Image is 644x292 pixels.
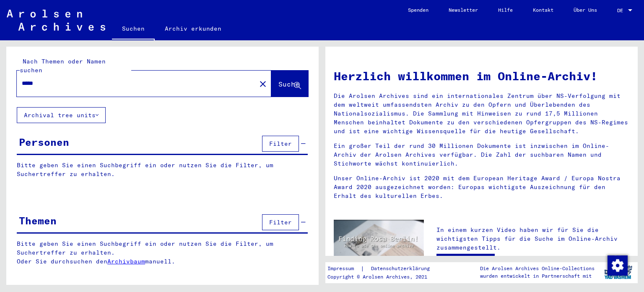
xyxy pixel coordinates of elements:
[480,265,595,272] p: Die Arolsen Archives Online-Collections
[107,258,145,265] a: Archivbaum
[617,8,626,13] span: DE
[7,10,105,31] img: Arolsen_neg.svg
[602,262,634,283] img: yv_logo.png
[269,218,292,226] span: Filter
[19,213,57,228] div: Themen
[271,71,308,97] button: Suche
[607,255,627,275] div: Zustimmung ändern
[155,18,231,39] a: Archiv erkunden
[262,136,299,152] button: Filter
[112,18,155,40] a: Suchen
[20,58,106,74] mat-label: Nach Themen oder Namen suchen
[262,214,299,230] button: Filter
[258,79,268,89] mat-icon: close
[327,264,440,273] div: |
[608,255,628,276] img: Zustimmung ändern
[364,264,440,273] a: Datenschutzerklärung
[334,142,629,168] p: Ein großer Teil der rund 30 Millionen Dokumente ist inzwischen im Online-Archiv der Arolsen Archi...
[436,226,629,252] p: In einem kurzen Video haben wir für Sie die wichtigsten Tipps für die Suche im Online-Archiv zusa...
[17,239,308,266] p: Bitte geben Sie einen Suchbegriff ein oder nutzen Sie die Filter, um Suchertreffer zu erhalten. O...
[278,80,299,88] span: Suche
[334,67,629,85] h1: Herzlich willkommen im Online-Archiv!
[19,134,69,150] div: Personen
[17,161,308,179] p: Bitte geben Sie einen Suchbegriff ein oder nutzen Sie die Filter, um Suchertreffer zu erhalten.
[334,92,629,136] p: Die Arolsen Archives sind ein internationales Zentrum über NS-Verfolgung mit dem weltweit umfasse...
[17,107,106,123] button: Archival tree units
[334,220,424,269] img: video.jpg
[480,272,595,280] p: wurden entwickelt in Partnerschaft mit
[436,254,495,271] a: Video ansehen
[327,264,361,273] a: Impressum
[334,174,629,200] p: Unser Online-Archiv ist 2020 mit dem European Heritage Award / Europa Nostra Award 2020 ausgezeic...
[269,140,292,147] span: Filter
[254,75,271,92] button: Clear
[327,273,440,281] p: Copyright © Arolsen Archives, 2021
